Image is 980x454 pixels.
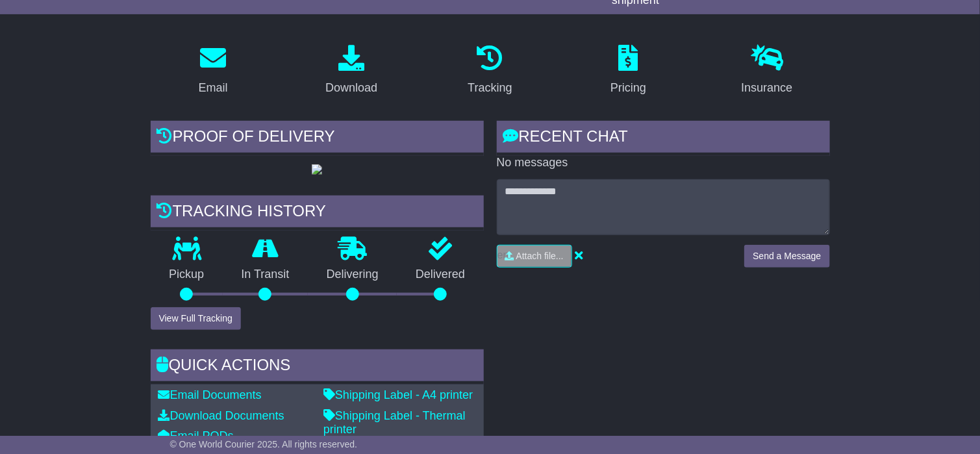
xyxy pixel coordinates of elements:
[170,439,358,449] span: © One World Courier 2025. All rights reserved.
[323,409,466,436] a: Shipping Label - Thermal printer
[151,307,241,330] button: View Full Tracking
[317,40,386,101] a: Download
[741,79,792,97] div: Insurance
[158,388,262,401] a: Email Documents
[151,268,223,282] p: Pickup
[459,40,520,101] a: Tracking
[199,79,228,97] div: Email
[151,195,484,231] div: Tracking history
[158,409,284,422] a: Download Documents
[323,388,473,401] a: Shipping Label - A4 printer
[308,268,397,282] p: Delivering
[158,429,234,442] a: Email PODs
[190,40,236,101] a: Email
[325,79,377,97] div: Download
[497,156,830,170] p: No messages
[151,121,484,156] div: Proof of Delivery
[223,268,308,282] p: In Transit
[610,79,646,97] div: Pricing
[497,121,830,156] div: RECENT CHAT
[468,79,512,97] div: Tracking
[312,164,322,175] img: GetPodImage
[397,268,483,282] p: Delivered
[733,40,801,101] a: Insurance
[602,40,655,101] a: Pricing
[744,245,829,268] button: Send a Message
[151,349,484,385] div: Quick Actions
